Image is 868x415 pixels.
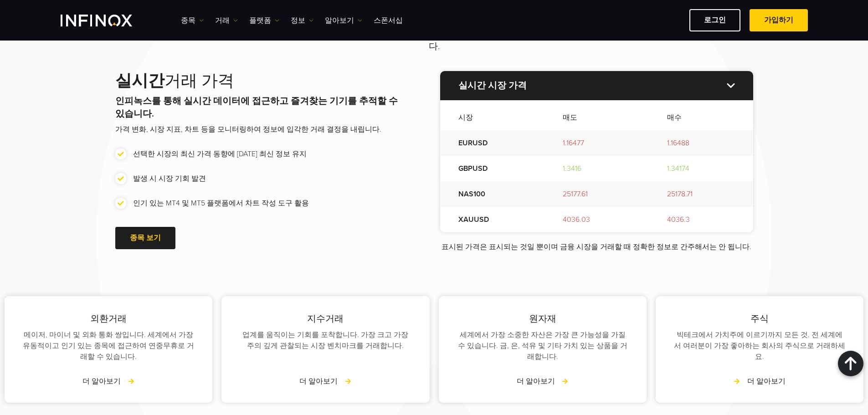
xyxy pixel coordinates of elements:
[544,100,649,130] th: 매도
[115,71,164,91] strong: 실시간
[674,312,845,326] p: 주식
[440,241,753,252] p: 표시된 가격은 표시되는 것일 뿐이며 금융 시장을 거래할 때 정확한 정보로 간주해서는 안 됩니다.
[299,376,351,387] a: 더 알아보기
[649,130,753,156] td: 1.16488
[649,181,753,207] td: 25178.71
[649,207,753,232] td: 4036.3
[82,376,134,387] a: 더 알아보기
[325,15,362,26] a: 알아보기
[240,329,411,351] p: 업계를 움직이는 기회를 포착합니다. 가장 크고 가장 주의 깊게 관찰되는 시장 벤치마크를 거래합니다.
[440,181,544,207] td: NAS100
[649,156,753,181] td: 1.34174
[544,181,649,207] td: 25177.61
[544,207,649,232] td: 4036.03
[115,173,404,184] li: 발생 시 시장 기회 발견
[61,15,154,26] a: INFINOX Logo
[457,312,628,326] p: 원자재
[115,198,404,209] li: 인기 있는 MT4 및 MT5 플랫폼에서 차트 작성 도구 활용
[23,312,194,326] p: 외환거래
[115,149,404,159] li: 선택한 시장의 최신 가격 동향에 [DATE] 최신 정보 유지
[440,207,544,232] td: XAUUSD
[291,15,313,26] a: 정보
[374,15,403,26] a: 스폰서십
[440,130,544,156] td: EURUSD
[750,9,808,31] a: 가입하기
[734,376,786,387] a: 더 알아보기
[115,71,404,91] h2: 거래 가격
[649,100,753,130] th: 매수
[674,329,845,362] p: 빅테크에서 가치주에 이르기까지 모든 것. 전 세계에서 여러분이 가장 좋아하는 회사의 주식으로 거래하세요.
[115,96,398,119] strong: 인피녹스를 통해 실시간 데이터에 접근하고 즐겨찾는 기기를 추적할 수 있습니다.
[689,9,740,31] a: 로그인
[440,100,544,130] th: 시장
[215,15,238,26] a: 거래
[115,124,404,135] p: 가격 변화, 시장 지표, 차트 등을 모니터링하여 정보에 입각한 거래 결정을 내립니다.
[181,15,204,26] a: 종목
[544,130,649,156] td: 1.16477
[457,329,628,362] p: 세계에서 가장 소중한 자산은 가장 큰 가능성을 가질 수 있습니다. 금, 은, 석유 및 기타 가치 있는 상품을 거래합니다.
[23,329,194,362] p: 메이저, 마이너 및 외화 통화 쌍입니다. 세계에서 가장 유동적이고 인기 있는 종목에 접근하여 연중무휴로 거래할 수 있습니다.
[440,156,544,181] td: GBPUSD
[240,312,411,326] p: 지수거래
[115,227,175,249] a: 종목 보기
[458,80,527,91] strong: 실시간 시장 가격
[249,15,279,26] a: 플랫폼
[517,376,569,387] a: 더 알아보기
[544,156,649,181] td: 1.3416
